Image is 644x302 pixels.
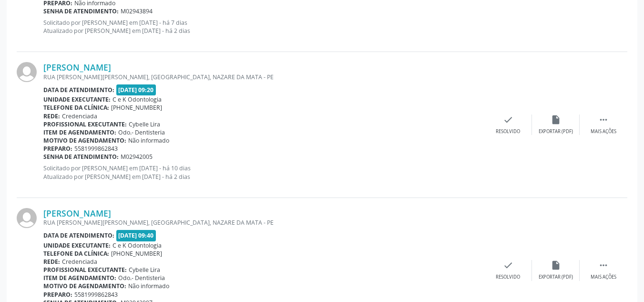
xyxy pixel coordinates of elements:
[121,153,153,161] span: M02942005
[43,112,60,120] b: Rede:
[43,120,127,128] b: Profissional executante:
[43,73,484,81] div: RUA [PERSON_NAME][PERSON_NAME], [GEOGRAPHIC_DATA], NAZARE DA MATA - PE
[539,274,573,281] div: Exportar (PDF)
[503,115,513,125] i: check
[551,115,561,125] i: insert_drive_file
[43,153,119,161] b: Senha de atendimento:
[17,208,37,228] img: img
[43,7,119,15] b: Senha de atendimento:
[118,274,165,282] span: Odo.- Dentisteria
[43,231,114,240] b: Data de atendimento:
[43,104,109,112] b: Telefone da clínica:
[121,7,153,15] span: M02943894
[112,95,162,104] span: C e K Odontologia
[43,282,126,290] b: Motivo de agendamento:
[43,136,126,145] b: Motivo de agendamento:
[598,260,609,271] i: 
[43,250,109,258] b: Telefone da clínica:
[129,120,160,128] span: Cybelle Lira
[111,104,162,112] span: [PHONE_NUMBER]
[62,258,97,266] span: Credenciada
[43,274,116,282] b: Item de agendamento:
[74,291,118,299] span: 5581999862843
[551,260,561,271] i: insert_drive_file
[116,84,156,95] span: [DATE] 09:20
[591,128,616,135] div: Mais ações
[43,95,111,104] b: Unidade executante:
[598,115,609,125] i: 
[111,250,162,258] span: [PHONE_NUMBER]
[129,266,160,274] span: Cybelle Lira
[62,112,97,120] span: Credenciada
[43,164,484,180] p: Solicitado por [PERSON_NAME] em [DATE] - há 10 dias Atualizado por [PERSON_NAME] em [DATE] - há 2...
[591,274,616,281] div: Mais ações
[43,241,111,250] b: Unidade executante:
[43,62,111,73] a: [PERSON_NAME]
[116,230,156,241] span: [DATE] 09:40
[43,86,114,94] b: Data de atendimento:
[539,128,573,135] div: Exportar (PDF)
[496,274,520,281] div: Resolvido
[43,291,72,299] b: Preparo:
[43,219,484,227] div: RUA [PERSON_NAME][PERSON_NAME], [GEOGRAPHIC_DATA], NAZARE DA MATA - PE
[43,258,60,266] b: Rede:
[43,266,127,274] b: Profissional executante:
[128,282,169,290] span: Não informado
[43,208,111,219] a: [PERSON_NAME]
[503,260,513,271] i: check
[43,19,484,35] p: Solicitado por [PERSON_NAME] em [DATE] - há 7 dias Atualizado por [PERSON_NAME] em [DATE] - há 2 ...
[74,145,118,153] span: 5581999862843
[118,128,165,136] span: Odo.- Dentisteria
[43,128,116,136] b: Item de agendamento:
[128,136,169,145] span: Não informado
[496,128,520,135] div: Resolvido
[112,241,162,250] span: C e K Odontologia
[17,62,37,82] img: img
[43,145,72,153] b: Preparo:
